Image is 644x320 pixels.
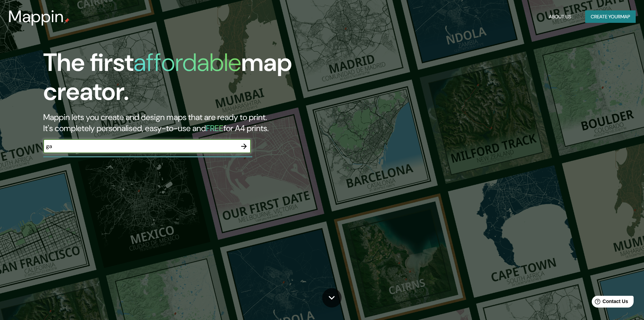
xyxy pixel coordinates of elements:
h1: affordable [134,46,241,79]
button: Create yourmap [585,10,636,23]
h1: The first map creator. [43,48,365,112]
h5: FREE [206,123,224,134]
h3: Mappin [8,7,64,26]
h2: Mappin lets you create and design maps that are ready to print. It's completely personalised, eas... [43,112,365,134]
input: Choose your favourite place [43,142,237,150]
button: About Us [546,10,574,23]
iframe: Help widget launcher [582,293,636,312]
img: mappin-pin [64,18,70,24]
